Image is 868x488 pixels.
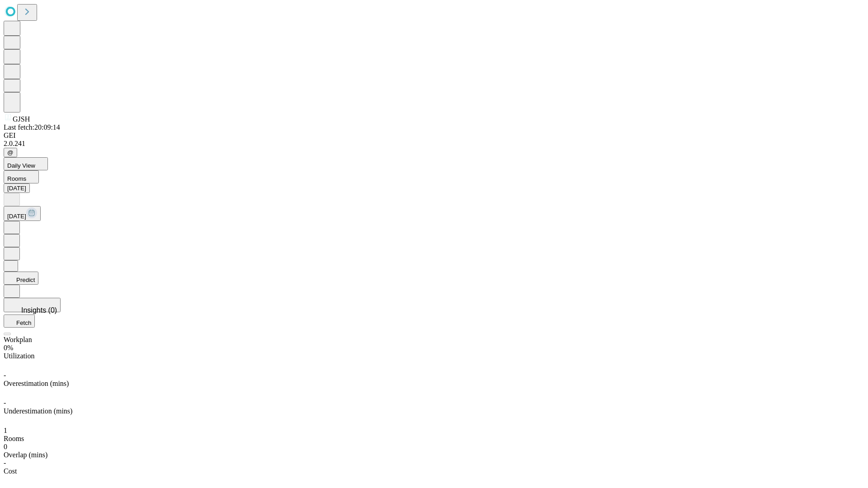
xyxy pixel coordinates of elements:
[13,115,30,123] span: GJSH
[4,435,24,442] span: Rooms
[4,467,17,475] span: Cost
[4,451,47,459] span: Overlap (mins)
[4,443,7,450] span: 0
[4,336,32,343] span: Workplan
[4,427,7,434] span: 1
[4,344,13,352] span: 0%
[4,459,6,467] span: -
[4,206,41,221] button: [DATE]
[4,131,864,140] div: GEI
[4,380,69,387] span: Overestimation (mins)
[7,162,35,169] span: Daily View
[21,306,57,314] span: Insights (0)
[4,183,30,193] button: [DATE]
[4,399,6,407] span: -
[4,272,38,285] button: Predict
[7,175,26,182] span: Rooms
[4,352,34,360] span: Utilization
[4,140,864,148] div: 2.0.241
[7,213,26,220] span: [DATE]
[4,170,39,183] button: Rooms
[4,123,60,131] span: Last fetch: 20:09:14
[4,314,35,328] button: Fetch
[4,157,48,170] button: Daily View
[4,371,6,379] span: -
[7,149,14,156] span: @
[4,298,61,312] button: Insights (0)
[4,407,72,415] span: Underestimation (mins)
[4,148,17,157] button: @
